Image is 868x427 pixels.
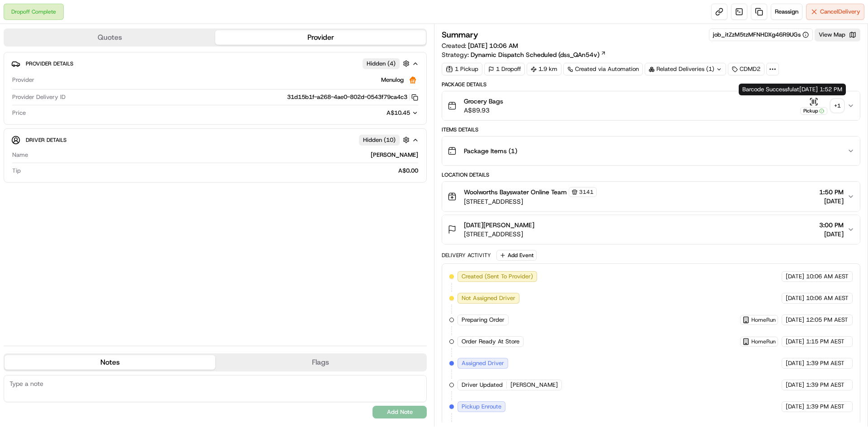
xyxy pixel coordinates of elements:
[462,359,504,367] span: Assigned Driver
[11,132,419,147] button: Driver DetailsHidden (10)
[215,355,426,370] button: Flags
[442,252,491,259] div: Delivery Activity
[381,76,404,84] span: Menulog
[363,58,412,69] button: Hidden (4)
[806,4,864,20] button: CancelDelivery
[442,182,860,211] button: Woolworths Bayswater Online Team3141[STREET_ADDRESS]1:50 PM[DATE]
[464,221,534,230] span: [DATE][PERSON_NAME]
[786,359,804,367] span: [DATE]
[442,91,860,120] button: Grocery BagsA$89.93Pickup+1
[287,93,418,101] button: 31d15b1f-a268-4ae0-802d-0543f79ca4c3
[775,8,798,16] span: Reassign
[819,197,844,206] span: [DATE]
[579,188,594,196] span: 3141
[806,381,844,389] span: 1:39 PM AEST
[442,31,478,39] h3: Summary
[12,76,34,84] span: Provider
[442,136,860,165] button: Package Items (1)
[462,294,515,302] span: Not Assigned Driver
[12,93,66,101] span: Provider Delivery ID
[5,30,215,45] button: Quotes
[786,403,804,411] span: [DATE]
[806,403,844,411] span: 1:39 PM AEST
[367,60,396,68] span: Hidden ( 4 )
[363,136,396,144] span: Hidden ( 10 )
[339,109,418,117] button: A$10.45
[215,30,426,45] button: Provider
[751,316,776,324] span: HomeRun
[442,126,860,133] div: Items Details
[32,151,418,159] div: [PERSON_NAME]
[464,106,503,115] span: A$89.93
[442,215,860,244] button: [DATE][PERSON_NAME][STREET_ADDRESS]3:00 PM[DATE]
[800,97,844,115] button: Pickup+1
[471,50,606,59] a: Dynamic Dispatch Scheduled (dss_QAn54v)
[442,171,860,178] div: Location Details
[819,221,844,230] span: 3:00 PM
[786,338,804,346] span: [DATE]
[442,81,860,88] div: Package Details
[645,63,726,75] div: Related Deliveries (1)
[468,42,518,50] span: [DATE] 10:06 AM
[831,99,844,112] div: + 1
[806,294,849,302] span: 10:06 AM AEST
[12,109,26,117] span: Price
[819,230,844,239] span: [DATE]
[26,60,73,67] span: Provider Details
[462,381,503,389] span: Driver Updated
[819,188,844,197] span: 1:50 PM
[442,63,482,75] div: 1 Pickup
[800,97,827,115] button: Pickup
[800,107,827,115] div: Pickup
[12,151,28,159] span: Name
[12,167,21,175] span: Tip
[786,294,804,302] span: [DATE]
[786,316,804,324] span: [DATE]
[442,41,518,50] span: Created:
[806,316,848,324] span: 12:05 PM AEST
[751,338,776,345] span: HomeRun
[728,63,764,75] div: CDMD2
[24,167,418,175] div: A$0.00
[359,134,412,145] button: Hidden (10)
[527,63,561,75] div: 1.9 km
[820,8,860,16] span: Cancel Delivery
[771,4,802,20] button: Reassign
[387,109,410,117] span: A$10.45
[806,338,844,346] span: 1:15 PM AEST
[464,197,597,206] span: [STREET_ADDRESS]
[786,381,804,389] span: [DATE]
[806,272,849,281] span: 10:06 AM AEST
[496,250,537,261] button: Add Event
[464,146,517,155] span: Package Items ( 1 )
[739,84,846,95] div: Barcode Successful
[713,31,809,39] button: job_itZzM5tzMFNHDXg46R9UGs
[11,56,419,71] button: Provider DetailsHidden (4)
[464,97,503,106] span: Grocery Bags
[462,403,501,411] span: Pickup Enroute
[5,355,215,370] button: Notes
[407,75,418,85] img: justeat_logo.png
[442,50,606,59] div: Strategy:
[462,338,519,346] span: Order Ready At Store
[806,359,844,367] span: 1:39 PM AEST
[484,63,525,75] div: 1 Dropoff
[471,50,599,59] span: Dynamic Dispatch Scheduled (dss_QAn54v)
[464,188,567,197] span: Woolworths Bayswater Online Team
[462,316,505,324] span: Preparing Order
[462,272,533,281] span: Created (Sent To Provider)
[794,85,842,93] span: at [DATE] 1:52 PM
[563,63,643,75] a: Created via Automation
[786,272,804,281] span: [DATE]
[26,136,66,144] span: Driver Details
[464,230,534,239] span: [STREET_ADDRESS]
[510,381,558,389] span: [PERSON_NAME]
[815,28,860,41] button: View Map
